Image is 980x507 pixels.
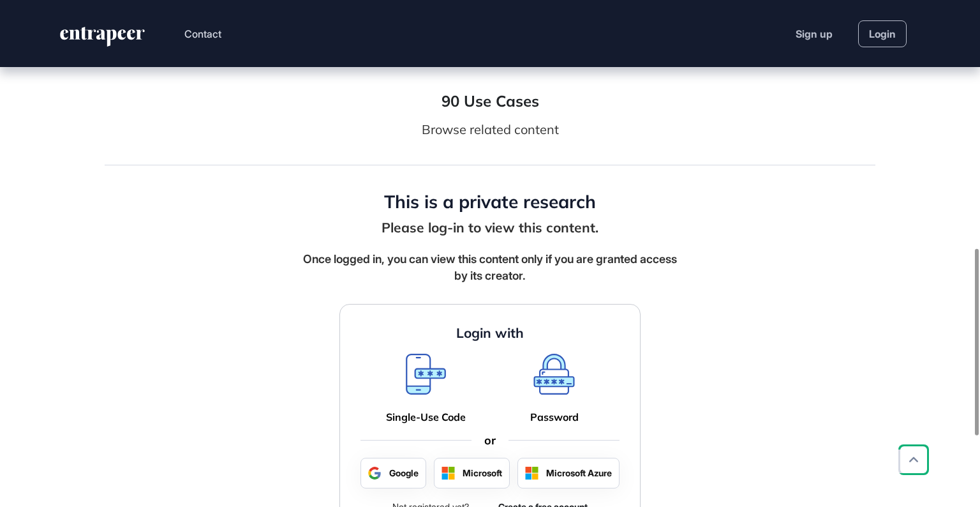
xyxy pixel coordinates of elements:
button: Contact [184,26,221,42]
div: or [471,434,509,448]
h4: This is a private research [384,191,596,213]
div: Once logged in, you can view this content only if you are granted access by its creator. [299,251,681,283]
li: 90 Use Cases [442,91,539,110]
a: Password [530,411,579,423]
div: Browse related content [422,120,559,139]
a: Single-Use Code [386,411,466,423]
a: Sign up [796,26,833,42]
a: entrapeer-logo [59,27,146,51]
a: Login [858,20,907,47]
div: Please log-in to view this content. [382,220,598,236]
h4: Login with [456,325,524,341]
